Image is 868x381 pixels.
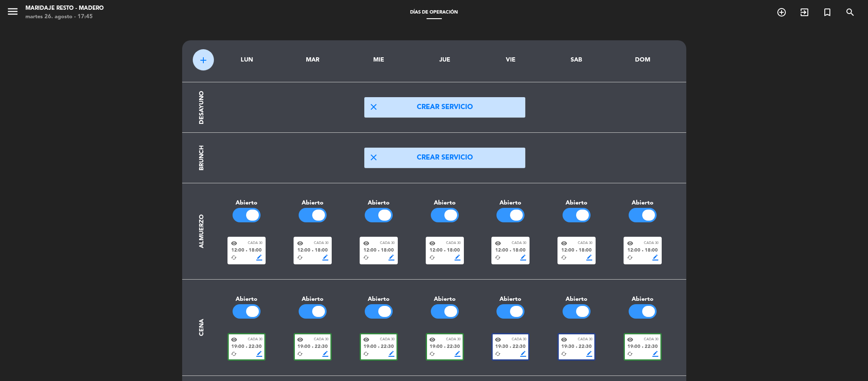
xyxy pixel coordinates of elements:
span: 18:00 [249,247,262,255]
span: fiber_manual_record [246,346,247,348]
span: border_color [256,351,262,357]
span: Cada 30 [644,241,658,246]
span: visibility [297,240,303,247]
div: Abierto [610,294,676,304]
div: DOM [616,55,669,65]
span: fiber_manual_record [246,250,247,252]
span: 18:00 [447,247,460,255]
span: Cada 30 [248,337,262,342]
span: Cada 30 [314,241,328,246]
div: Abierto [280,198,346,208]
span: 19:00 [231,343,244,351]
span: border_color [652,351,658,357]
span: cached [561,351,567,357]
div: MAR [286,55,339,65]
span: border_color [586,255,592,261]
span: visibility [363,240,369,247]
div: Abierto [412,198,478,208]
span: cached [231,255,237,261]
div: VIE [484,55,537,65]
span: Cada 30 [512,337,526,342]
span: 19:30 [561,343,574,351]
button: menu [6,5,19,21]
span: cached [297,255,303,261]
span: 12:00 [363,247,377,255]
div: Almuerzo [197,214,207,248]
span: visibility [495,336,501,343]
span: fiber_manual_record [378,346,380,348]
span: 12:00 [561,247,574,255]
span: border_color [586,351,592,357]
span: 18:00 [513,247,526,255]
span: border_color [520,255,526,261]
button: closeCrear servicio [364,97,525,118]
div: Brunch [197,145,207,171]
span: visibility [561,336,567,343]
span: Cada 30 [380,337,394,342]
span: fiber_manual_record [642,250,643,252]
button: closeCrear servicio [364,148,525,168]
span: Cada 30 [644,337,658,342]
span: fiber_manual_record [312,346,313,348]
span: visibility [495,240,501,247]
span: Cada 30 [248,241,262,246]
span: border_color [652,255,658,261]
span: cached [297,351,303,357]
span: border_color [388,255,394,261]
span: fiber_manual_record [312,250,313,252]
span: visibility [231,240,237,247]
span: visibility [627,336,633,343]
span: Cada 30 [578,241,592,246]
span: cached [495,351,501,357]
span: fiber_manual_record [510,250,511,252]
span: 12:00 [627,247,641,255]
div: JUE [418,55,471,65]
div: Abierto [346,294,412,304]
span: 19:00 [297,343,311,351]
div: Abierto [214,198,280,208]
span: 18:00 [645,247,658,255]
div: SAB [550,55,603,65]
div: Desayuno [197,91,207,124]
span: 22:30 [645,343,658,351]
span: close [369,152,379,162]
i: turned_in_not [822,7,832,17]
span: border_color [520,351,526,357]
span: Cada 30 [578,337,592,342]
span: 18:00 [381,247,394,255]
span: close [369,102,379,112]
span: Cada 30 [446,337,460,342]
span: cached [429,255,435,261]
span: 12:00 [231,247,244,255]
span: visibility [429,240,435,247]
span: visibility [627,240,633,247]
span: visibility [363,336,369,343]
i: search [845,7,855,17]
i: add_circle_outline [776,7,787,17]
span: border_color [455,255,460,261]
span: Cada 30 [446,241,460,246]
span: cached [363,255,369,261]
span: fiber_manual_record [642,346,643,348]
span: 22:30 [315,343,328,351]
div: Abierto [412,294,478,304]
span: cached [495,255,501,261]
span: 12:00 [495,247,508,255]
div: Cena [197,319,207,336]
div: Abierto [280,294,346,304]
span: border_color [455,351,460,357]
span: 19:00 [363,343,377,351]
span: visibility [297,336,303,343]
span: 19:00 [430,343,443,351]
span: fiber_manual_record [378,250,380,252]
span: Días de Operación [406,10,462,15]
span: fiber_manual_record [576,346,577,348]
span: 12:00 [430,247,443,255]
span: cached [429,351,435,357]
span: fiber_manual_record [444,250,446,252]
div: MIE [352,55,405,65]
i: menu [6,5,19,18]
span: cached [561,255,567,261]
span: 22:30 [381,343,394,351]
span: add [198,55,208,65]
